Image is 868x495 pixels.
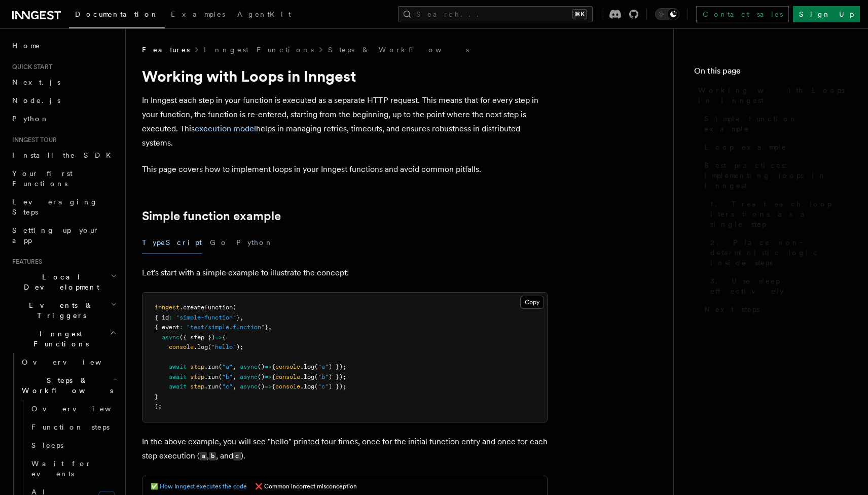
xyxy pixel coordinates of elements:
a: AgentKit [231,3,297,27]
span: : [169,314,172,321]
a: Install the SDK [8,146,119,164]
h4: On this page [694,65,848,81]
span: Features [8,258,42,266]
span: 3. Use sleep effectively [710,276,848,296]
button: Local Development [8,268,119,296]
button: Python [236,231,273,254]
span: step [190,363,204,370]
span: ( [233,304,236,311]
span: { [272,383,275,390]
a: 2. Place non-deterministic logic inside steps [706,233,848,272]
span: { [222,334,226,341]
a: Wait for events [27,454,119,483]
span: "a" [318,363,329,370]
a: Examples [165,3,231,27]
span: Setting up your app [12,226,99,244]
span: { id [155,314,169,321]
span: Install the SDK [12,151,117,159]
span: await [169,373,187,380]
span: "simple-function" [176,314,236,321]
span: } [236,314,240,321]
span: "b" [222,373,233,380]
span: await [169,363,187,370]
span: "test/simple.function" [187,324,265,331]
a: Home [8,37,119,55]
a: Working with Loops in Inngest [694,81,848,110]
span: => [265,373,272,380]
span: ); [236,343,243,350]
a: Sign Up [793,6,860,22]
a: Sleeps [27,436,119,454]
h1: Working with Loops in Inngest [142,67,548,85]
span: } [265,324,268,331]
span: Your first Functions [12,169,73,188]
a: Your first Functions [8,164,119,193]
span: , [233,373,236,380]
span: ( [208,343,211,350]
span: async [240,363,258,370]
a: Loop example [700,138,848,156]
span: Quick start [8,63,52,71]
span: Next.js [12,78,60,86]
button: TypeScript [142,231,202,254]
span: Documentation [75,10,159,18]
a: Next.js [8,73,119,91]
span: async [240,373,258,380]
span: console [275,363,300,370]
span: "hello" [211,343,236,350]
span: : [179,324,183,331]
span: Inngest tour [8,136,57,144]
span: async [162,334,179,341]
span: Events & Triggers [8,300,111,321]
a: Simple function example [142,209,281,223]
span: console [275,383,300,390]
span: Simple function example [704,114,848,134]
span: ({ step }) [179,334,215,341]
a: 3. Use sleep effectively [706,272,848,300]
a: Contact sales [696,6,789,22]
span: console [275,373,300,380]
span: { event [155,324,179,331]
span: => [265,383,272,390]
span: ) }); [329,383,346,390]
span: ( [314,373,318,380]
span: .log [300,383,314,390]
span: , [233,363,236,370]
code: a [200,452,207,461]
a: Inngest Functions [204,45,314,55]
span: ( [314,363,318,370]
span: ) }); [329,373,346,380]
span: () [258,363,265,370]
span: Sleeps [31,441,63,449]
button: Steps & Workflows [18,371,119,400]
span: Loop example [704,142,787,152]
span: ( [219,363,222,370]
span: async [240,383,258,390]
button: Copy [520,296,544,309]
code: c [233,452,240,461]
a: Simple function example [700,110,848,138]
span: Overview [22,358,126,366]
span: () [258,383,265,390]
a: Python [8,110,119,128]
span: () [258,373,265,380]
a: execution model [195,124,256,133]
span: .log [194,343,208,350]
a: Steps & Workflows [328,45,469,55]
span: .run [204,383,219,390]
a: Setting up your app [8,221,119,250]
a: Documentation [69,3,165,28]
span: .createFunction [179,304,233,311]
span: .run [204,373,219,380]
span: ( [219,373,222,380]
span: .run [204,363,219,370]
a: Leveraging Steps [8,193,119,221]
a: Overview [27,400,119,418]
span: Best practices: implementing loops in Inngest [704,160,848,191]
span: ( [314,383,318,390]
span: .log [300,363,314,370]
a: Function steps [27,418,119,436]
code: b [209,452,216,461]
span: => [265,363,272,370]
span: "c" [222,383,233,390]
